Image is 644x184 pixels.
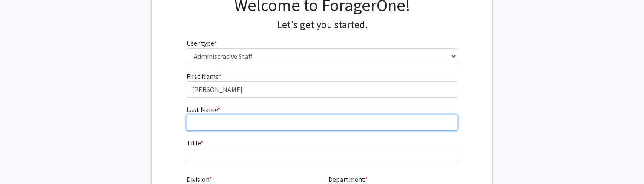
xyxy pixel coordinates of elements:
span: First Name [187,72,218,80]
span: Last Name [187,105,218,114]
label: User type [187,38,217,48]
h4: Let's get you started. [187,19,458,31]
iframe: Chat [6,146,36,178]
span: Title [187,138,201,147]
